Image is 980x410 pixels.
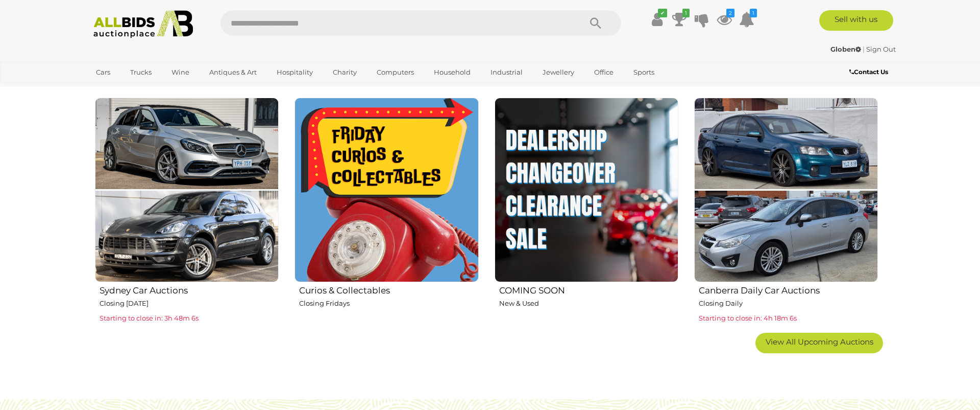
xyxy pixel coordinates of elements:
a: Canberra Daily Car Auctions Closing Daily Starting to close in: 4h 18m 6s [694,97,878,325]
b: Contact Us [849,68,888,76]
a: Globen [830,45,863,53]
a: 1 [739,10,754,29]
a: Cars [89,64,117,81]
a: 2 [717,10,732,29]
img: COMING SOON [495,98,678,282]
img: Canberra Daily Car Auctions [694,98,878,282]
a: [GEOGRAPHIC_DATA] [89,81,175,98]
a: View All Upcoming Auctions [755,333,883,353]
span: View All Upcoming Auctions [766,337,873,347]
a: Charity [326,64,363,81]
a: Sell with us [819,10,893,31]
img: Sydney Car Auctions [95,98,279,282]
a: 1 [672,10,687,29]
p: Closing [DATE] [100,298,279,309]
h2: COMING SOON [499,283,678,295]
span: | [863,45,865,53]
i: 2 [726,9,734,17]
a: Sydney Car Auctions Closing [DATE] Starting to close in: 3h 48m 6s [94,97,279,325]
h2: Sydney Car Auctions [100,283,279,295]
i: ✔ [658,9,667,17]
img: Allbids.com.au [88,10,199,38]
a: Household [427,64,477,81]
i: 1 [682,9,690,17]
a: Jewellery [536,64,581,81]
a: Computers [370,64,421,81]
h2: Canberra Daily Car Auctions [699,283,878,295]
span: Starting to close in: 4h 18m 6s [699,314,797,322]
a: Curios & Collectables Closing Fridays [294,97,478,325]
img: Curios & Collectables [295,98,478,282]
a: Sign Out [866,45,896,53]
a: Industrial [484,64,529,81]
a: ✔ [649,10,665,29]
h2: Curios & Collectables [299,283,478,295]
i: 1 [750,9,757,17]
a: Sports [627,64,661,81]
p: New & Used [499,298,678,309]
a: Contact Us [849,66,891,78]
p: Closing Daily [699,298,878,309]
span: Starting to close in: 3h 48m 6s [100,314,199,322]
p: Closing Fridays [299,298,478,309]
a: Antiques & Art [203,64,263,81]
strong: Globen [830,45,861,53]
a: Office [587,64,620,81]
button: Search [570,10,621,36]
a: Trucks [124,64,158,81]
a: Wine [165,64,196,81]
a: Hospitality [270,64,320,81]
